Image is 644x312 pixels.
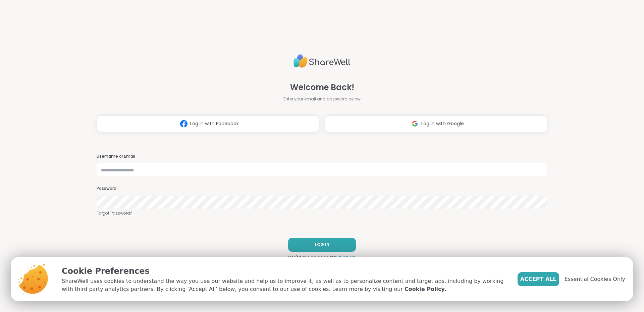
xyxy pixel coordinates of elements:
span: Log in with Google [421,120,464,127]
button: Log in with Facebook [97,115,319,132]
h3: Password [97,186,547,191]
span: Welcome Back! [290,81,354,93]
a: Sign up [339,254,356,260]
a: Forgot Password? [97,210,547,216]
a: Cookie Policy. [405,285,446,293]
span: Accept All [520,275,556,283]
h3: Username or Email [97,154,547,159]
img: ShareWell Logomark [177,118,190,130]
img: ShareWell Logomark [409,118,421,130]
p: ShareWell uses cookies to understand the way you use our website and help us to improve it, as we... [62,277,507,293]
span: Essential Cookies Only [565,275,625,283]
button: Log in with Google [325,115,547,132]
span: LOG IN [315,242,329,248]
span: Don't have an account? [288,254,337,260]
p: Cookie Preferences [62,265,507,277]
span: Enter your email and password below [283,96,361,102]
img: ShareWell Logo [293,52,351,71]
button: Accept All [518,272,559,286]
button: LOG IN [288,238,356,252]
span: Log in with Facebook [190,120,239,127]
